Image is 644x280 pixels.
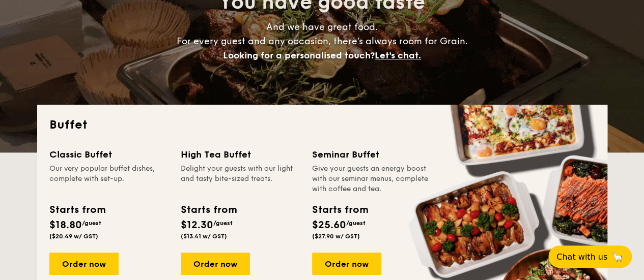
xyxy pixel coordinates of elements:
div: Delight your guests with our light and tasty bite-sized treats. [181,164,300,194]
div: Starts from [49,202,105,217]
h2: Buffet [49,117,595,133]
span: /guest [213,220,233,227]
div: Order now [181,253,250,275]
span: Looking for a personalised touch? [223,50,375,61]
span: ($13.41 w/ GST) [181,233,227,240]
span: And we have great food. For every guest and any occasion, there’s always room for Grain. [177,21,468,61]
div: Starts from [312,202,368,217]
span: $25.60 [312,219,346,231]
div: Order now [312,253,381,275]
div: Starts from [181,202,236,217]
div: Our very popular buffet dishes, complete with set-up. [49,164,169,194]
div: High Tea Buffet [181,147,300,162]
span: $18.80 [49,219,82,231]
span: /guest [346,220,366,227]
span: ($20.49 w/ GST) [49,233,98,240]
div: Give your guests an energy boost with our seminar menus, complete with coffee and tea. [312,164,431,194]
div: Classic Buffet [49,147,169,162]
span: ($27.90 w/ GST) [312,233,360,240]
div: Order now [49,253,119,275]
span: $12.30 [181,219,213,231]
button: Chat with us🦙 [548,245,632,268]
span: 🦙 [611,251,624,263]
span: Let's chat. [375,50,421,61]
span: /guest [82,220,101,227]
span: Chat with us [556,252,607,262]
div: Seminar Buffet [312,147,431,162]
